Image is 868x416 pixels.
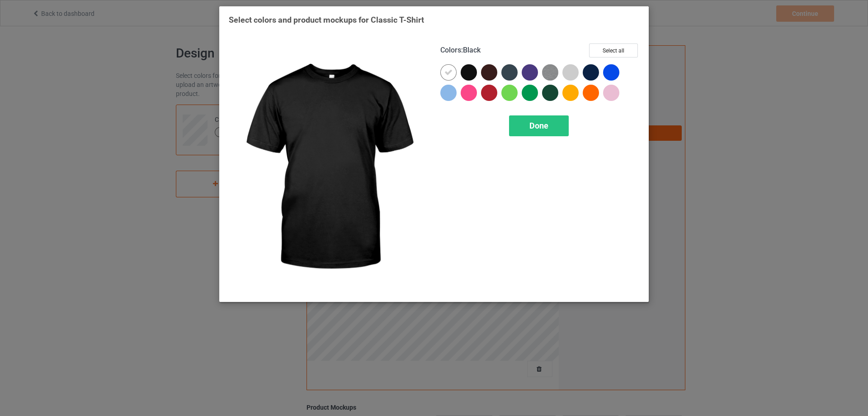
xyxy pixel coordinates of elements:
span: Select colors and product mockups for Classic T-Shirt [229,15,424,24]
span: Colors [440,46,461,54]
span: Black [463,46,481,54]
img: heather_texture.png [542,64,558,81]
img: regular.jpg [229,43,428,292]
h4: : [440,46,481,55]
button: Select all [589,43,638,57]
span: Done [529,121,548,130]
